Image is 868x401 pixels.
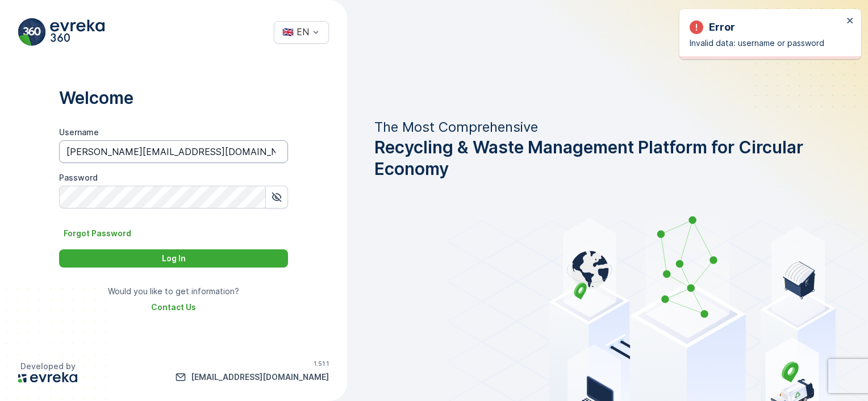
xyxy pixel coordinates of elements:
[162,253,186,264] p: Log In
[59,173,98,182] label: Password
[175,371,329,383] a: info@evreka.co
[846,16,854,27] button: close
[59,127,99,137] label: Username
[709,19,735,35] p: Error
[108,286,239,297] p: Would you like to get information?
[59,249,288,268] button: Log In
[374,118,841,136] p: The Most Comprehensive
[64,228,131,239] p: Forgot Password
[59,87,288,108] p: Welcome
[374,136,841,179] span: Recycling & Waste Management Platform for Circular Economy
[191,371,329,383] p: [EMAIL_ADDRESS][DOMAIN_NAME]
[18,18,105,46] img: evreka_360_logo
[690,37,843,49] p: Invalid data: username or password
[314,360,329,367] p: 1.51.1
[151,302,196,313] a: Contact Us
[282,27,309,37] div: 🇬🇧 EN
[59,227,136,240] button: Forgot Password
